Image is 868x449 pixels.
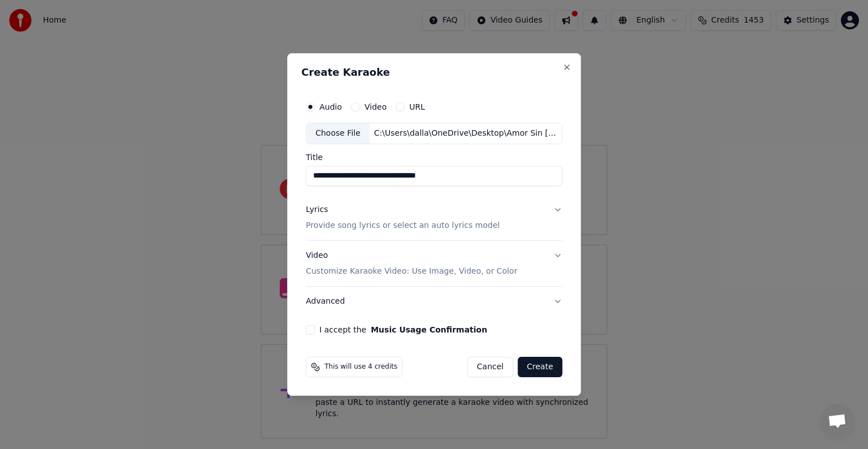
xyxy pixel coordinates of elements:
p: Provide song lyrics or select an auto lyrics model [306,220,500,231]
button: Cancel [467,357,513,377]
div: C:\Users\dalla\OneDrive\Desktop\Amor Sin [PERSON_NAME] - [PERSON_NAME].mp3 [370,128,562,139]
button: Advanced [306,287,562,316]
h2: Create Karaoke [301,67,567,77]
p: Customize Karaoke Video: Use Image, Video, or Color [306,266,517,277]
div: Video [306,250,517,277]
label: Video [364,103,387,111]
label: Audio [319,103,342,111]
button: I accept the [371,326,487,334]
label: URL [409,103,425,111]
button: LyricsProvide song lyrics or select an auto lyrics model [306,195,562,240]
div: Choose File [306,123,370,144]
div: Lyrics [306,204,328,215]
label: Title [306,153,562,161]
button: Create [518,357,562,377]
label: I accept the [319,326,487,334]
span: This will use 4 credits [324,362,397,372]
button: VideoCustomize Karaoke Video: Use Image, Video, or Color [306,241,562,286]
